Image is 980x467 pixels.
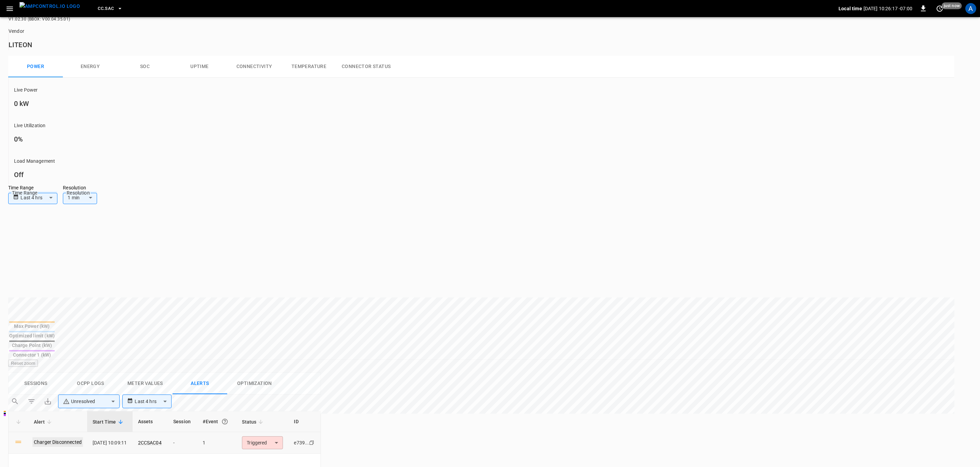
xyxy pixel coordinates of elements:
[118,56,172,78] button: SOC
[839,5,862,12] p: Local time
[34,418,54,426] span: Alert
[168,432,197,454] td: -
[135,395,172,408] div: Last 4 hrs
[14,122,933,129] p: Live Utilization
[172,56,227,78] button: Uptime
[14,98,933,109] h6: 0 kW
[965,3,976,14] div: profile-icon
[63,398,109,405] div: Unresolved
[168,411,197,432] th: Session
[203,415,231,428] div: #Event
[219,415,231,428] button: An event is a single occurrence of an issue. An alert groups related events for the same asset, m...
[863,5,912,12] p: [DATE] 10:26:17 -07:00
[63,184,97,191] label: Resolution
[14,158,933,164] p: Load Management
[9,39,70,50] h6: LITEON
[294,439,309,446] div: e739...
[118,373,173,395] button: Meter Values
[32,437,83,447] a: Charger Disconnected
[63,191,97,204] div: 1 min
[9,17,70,22] span: V1.02.30 (BBOX: V00.04.35.01)
[8,184,57,191] label: Time Range
[87,432,133,454] td: [DATE] 10:09:11
[336,56,396,78] button: Connector Status
[98,5,114,13] span: CC.SAC
[934,3,945,14] button: set refresh interval
[227,56,282,78] button: Connectivity
[309,439,315,446] div: copy
[282,56,336,78] button: Temperature
[288,411,321,432] th: ID
[19,2,80,11] img: ampcontrol.io logo
[173,373,227,395] button: Alerts
[21,191,57,204] div: Last 4 hrs
[242,436,283,449] div: Triggered
[8,56,63,78] button: Power
[14,169,933,180] h6: Off
[138,440,162,445] a: 2CCSAC04
[942,2,962,9] span: just now
[63,373,118,395] button: Ocpp logs
[9,28,70,35] p: Vendor
[95,2,125,15] button: CC.SAC
[242,418,265,426] span: Status
[14,134,933,145] h6: 0%
[63,56,118,78] button: Energy
[14,86,933,93] p: Live Power
[197,432,236,454] td: 1
[9,373,63,395] button: Sessions
[93,418,125,426] span: Start Time
[133,411,168,432] th: Assets
[227,373,282,395] button: Optimization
